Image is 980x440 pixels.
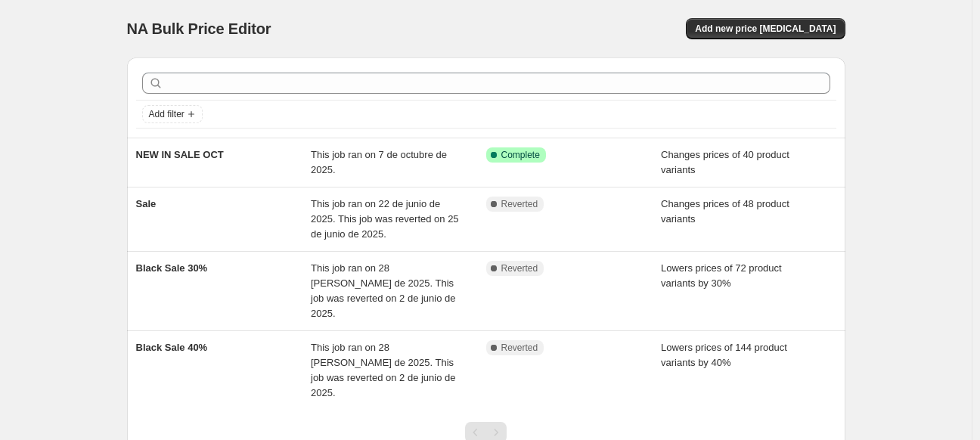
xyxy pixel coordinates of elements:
[142,105,203,123] button: Add filter
[311,342,456,398] span: This job ran on 28 [PERSON_NAME] de 2025. This job was reverted on 2 de junio de 2025.
[136,262,208,274] span: Black Sale 30%
[661,342,787,368] span: Lowers prices of 144 product variants by 40%
[136,342,208,353] span: Black Sale 40%
[311,262,456,319] span: This job ran on 28 [PERSON_NAME] de 2025. This job was reverted on 2 de junio de 2025.
[661,262,782,289] span: Lowers prices of 72 product variants by 30%
[501,342,538,354] span: Reverted
[501,198,538,210] span: Reverted
[311,149,447,175] span: This job ran on 7 de octubre de 2025.
[501,149,540,161] span: Complete
[661,198,789,225] span: Changes prices of 48 product variants
[695,23,836,35] span: Add new price [MEDICAL_DATA]
[661,149,789,175] span: Changes prices of 40 product variants
[686,18,845,39] button: Add new price [MEDICAL_DATA]
[501,262,538,274] span: Reverted
[311,198,459,240] span: This job ran on 22 de junio de 2025. This job was reverted on 25 de junio de 2025.
[127,20,271,37] span: NA Bulk Price Editor
[136,149,224,160] span: NEW IN SALE OCT
[136,198,157,209] span: Sale
[149,108,185,120] span: Add filter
